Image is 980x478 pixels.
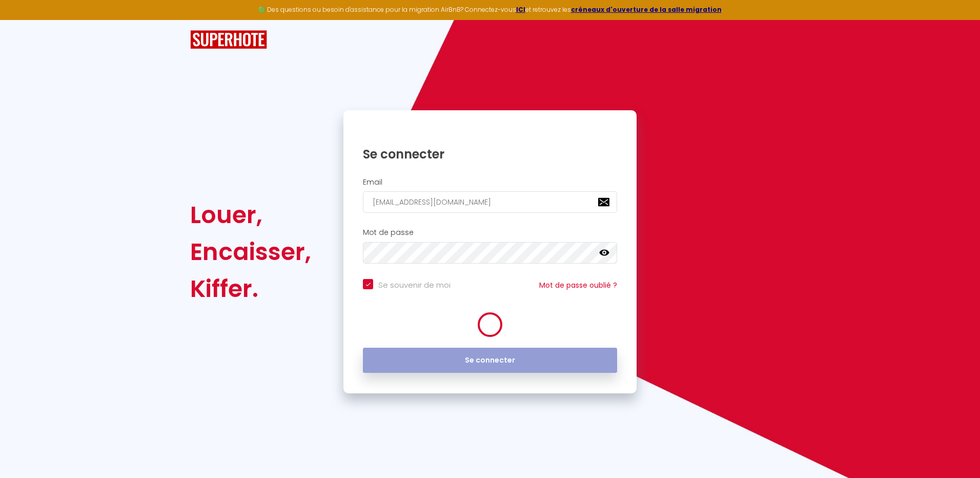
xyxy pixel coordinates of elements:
[190,196,311,233] div: Louer,
[363,228,617,237] h2: Mot de passe
[571,5,722,14] a: créneaux d'ouverture de la salle migration
[8,4,39,35] button: Ouvrir le widget de chat LiveChat
[190,270,311,307] div: Kiffer.
[190,233,311,270] div: Encaisser,
[363,348,617,373] button: Se connecter
[190,30,267,49] img: SuperHote logo
[363,146,617,162] h1: Se connecter
[363,178,617,187] h2: Email
[363,191,617,213] input: Ton Email
[539,280,617,290] a: Mot de passe oublié ?
[516,5,525,14] a: ICI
